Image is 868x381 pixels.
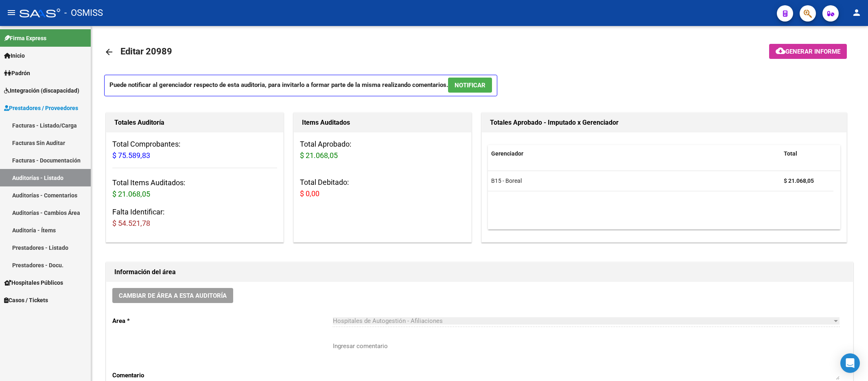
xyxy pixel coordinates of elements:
[112,190,150,198] span: $ 21.068,05
[104,75,497,96] p: Puede notificar al gerenciador respecto de esta auditoria, para invitarlo a formar parte de la mi...
[4,51,25,60] span: Inicio
[781,145,833,162] datatable-header-cell: Total
[112,139,277,161] h3: Total Comprobantes:
[112,316,333,325] p: Area *
[112,288,233,303] button: Cambiar de área a esta auditoría
[300,177,465,199] h3: Total Debitado:
[333,317,443,325] span: Hospitales de Autogestión - Afiliaciones
[840,353,860,373] div: Open Intercom Messenger
[4,34,46,43] span: Firma Express
[4,69,30,78] span: Padrón
[112,219,150,227] span: $ 54.521,78
[104,47,114,57] mat-icon: arrow_back
[491,150,523,157] span: Gerenciador
[4,278,63,287] span: Hospitales Públicos
[119,292,227,299] span: Cambiar de área a esta auditoría
[4,296,48,305] span: Casos / Tickets
[114,116,275,129] h1: Totales Auditoría
[784,178,814,184] strong: $ 21.068,05
[785,48,840,55] span: Generar informe
[300,139,465,161] h3: Total Aprobado:
[7,8,16,17] mat-icon: menu
[302,116,463,129] h1: Items Auditados
[112,371,333,380] p: Comentario
[114,266,845,279] h1: Información del área
[4,86,79,95] span: Integración (discapacidad)
[776,46,785,56] mat-icon: cloud_download
[490,116,839,129] h1: Totales Aprobado - Imputado x Gerenciador
[455,82,485,89] span: NOTIFICAR
[852,8,861,17] mat-icon: person
[769,44,847,59] button: Generar informe
[112,206,277,229] h3: Falta Identificar:
[112,151,150,160] span: $ 75.589,83
[300,189,319,198] span: $ 0,00
[4,104,78,113] span: Prestadores / Proveedores
[120,46,172,56] span: Editar 20989
[112,177,277,200] h3: Total Items Auditados:
[491,178,522,184] span: B15 - Boreal
[64,4,103,22] span: - OSMISS
[300,151,338,160] span: $ 21.068,05
[448,78,492,93] button: NOTIFICAR
[784,150,797,157] span: Total
[488,145,781,162] datatable-header-cell: Gerenciador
